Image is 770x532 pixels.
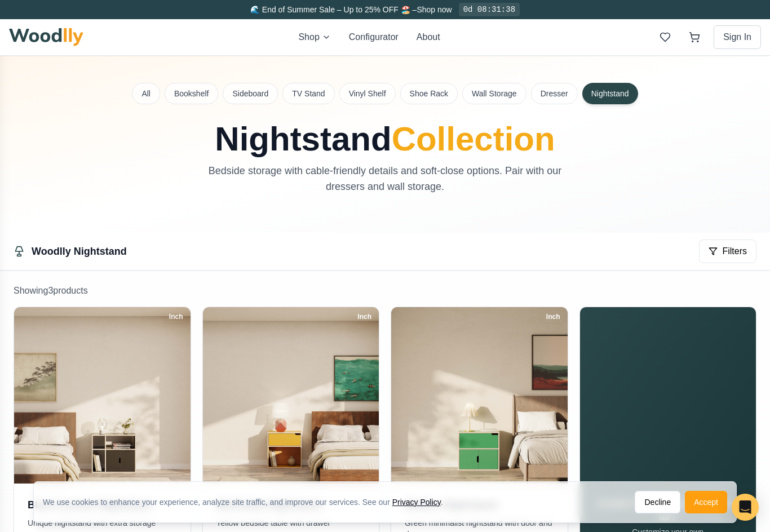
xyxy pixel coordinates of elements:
[223,83,278,104] button: Sideboard
[462,83,526,104] button: Wall Storage
[635,491,680,513] button: Decline
[14,284,756,298] p: Showing 3 product s
[282,83,334,104] button: TV Stand
[9,28,83,46] img: Woodlly
[685,491,727,513] button: Accept
[203,307,379,484] img: Minimalist Nightstand
[417,5,452,14] a: Shop now
[531,83,578,104] button: Dresser
[732,494,759,521] div: Open Intercom Messenger
[699,240,756,263] button: Filters
[400,83,458,104] button: Shoe Rack
[722,245,747,258] span: Filters
[391,307,568,484] img: Modern Nightstand
[580,307,756,484] video: Your browser does not support the video tag.
[132,83,160,104] button: All
[352,311,377,323] div: Inch
[417,30,440,44] button: About
[714,25,761,49] button: Sign In
[459,3,520,16] div: 0d 08:31:38
[582,83,638,104] button: Nightstand
[541,311,565,323] div: Inch
[32,246,127,257] a: Woodlly Nightstand
[165,83,218,104] button: Bookshelf
[132,122,638,156] h1: Nightstand
[164,311,188,323] div: Inch
[250,5,417,14] span: 🌊 End of Summer Sale – Up to 25% OFF 🏖️ –
[392,120,555,158] span: Collection
[392,498,441,507] a: Privacy Policy
[298,30,330,44] button: Shop
[196,163,574,194] p: Bedside storage with cable-friendly details and soft-close options. Pair with our dressers and wa...
[14,307,191,484] img: Black Custom Nightstand
[339,83,396,104] button: Vinyl Shelf
[43,496,452,508] div: We use cookies to enhance your experience, analyze site traffic, and improve our services. See our .
[349,30,399,44] button: Configurator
